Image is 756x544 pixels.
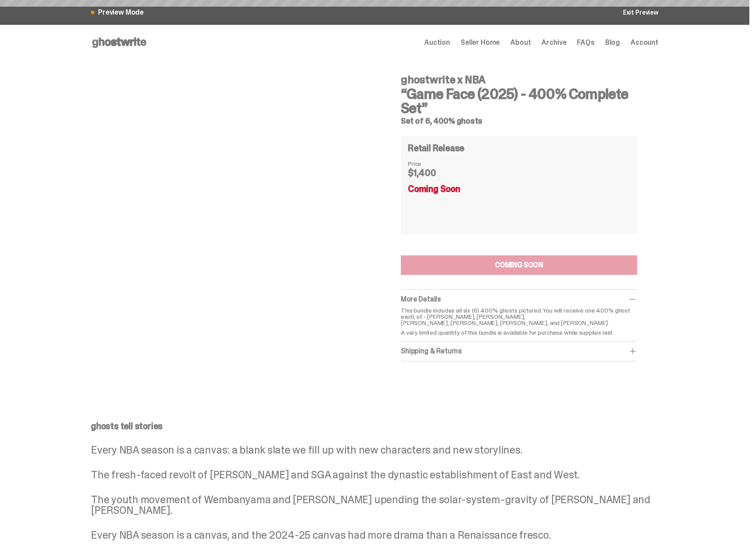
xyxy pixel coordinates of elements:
a: FAQs [577,39,594,46]
p: This bundle includes all six (6) 400% ghosts pictured. You will receive one 400% ghost each, of -... [401,307,637,326]
p: A very limited quantity of this bundle is available for purchase while supplies last. [401,329,637,336]
a: Exit Preview [623,9,658,16]
a: Account [631,39,658,46]
p: The youth movement of Wembanyama and [PERSON_NAME] upending the solar-system-gravity of [PERSON_N... [91,494,658,516]
div: COMING SOON [495,262,543,269]
h5: Set of 6, 400% ghosts [401,117,637,125]
span: Preview Mode [98,9,144,16]
h4: Retail Release [408,144,464,153]
a: Blog [605,39,620,46]
dt: Price [408,160,452,167]
div: Shipping & Returns [401,347,637,356]
dd: $1,400 [408,168,452,177]
a: Archive [541,39,566,46]
h4: ghostwrite x NBA [401,74,637,85]
h3: “Game Face (2025) - 400% Complete Set” [401,87,637,115]
a: Seller Home [461,39,500,46]
div: Coming Soon [408,184,630,227]
button: COMING SOON [401,255,637,275]
a: About [510,39,531,46]
span: More Details [401,294,441,304]
p: ghosts tell stories [91,422,658,431]
p: Every NBA season is a canvas: a blank slate we fill up with new characters and new storylines. [91,445,658,455]
p: The fresh-faced revolt of [PERSON_NAME] and SGA against the dynastic establishment of East and West. [91,470,658,480]
p: Every NBA season is a canvas, and the 2024-25 canvas had more drama than a Renaissance fresco. [91,530,658,540]
a: Auction [424,39,450,46]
